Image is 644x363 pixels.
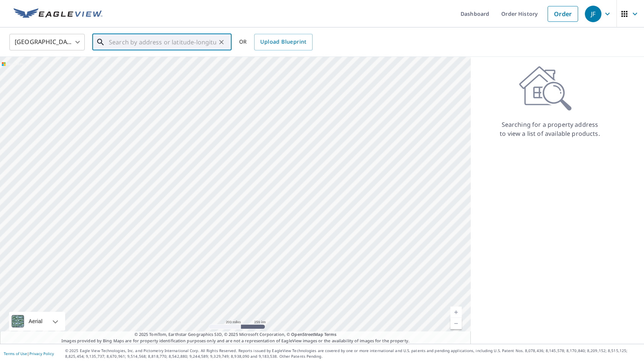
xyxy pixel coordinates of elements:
div: Aerial [9,312,65,331]
span: © 2025 TomTom, Earthstar Geographics SIO, © 2025 Microsoft Corporation, © [134,331,337,338]
img: EV Logo [14,8,102,20]
div: Aerial [26,312,45,331]
p: | [4,351,54,356]
p: © 2025 Eagle View Technologies, Inc. and Pictometry International Corp. All Rights Reserved. Repo... [65,348,640,359]
span: Upload Blueprint [260,37,306,47]
a: Order [548,6,578,22]
div: JF [585,6,601,22]
a: Privacy Policy [29,351,54,356]
a: OpenStreetMap [291,331,323,337]
div: [GEOGRAPHIC_DATA] [9,32,85,53]
a: Current Level 5, Zoom In [450,307,462,318]
a: Terms of Use [4,351,27,356]
p: Searching for a property address to view a list of available products. [499,120,600,138]
a: Upload Blueprint [254,34,312,50]
div: OR [239,34,313,50]
a: Current Level 5, Zoom Out [450,318,462,329]
button: Clear [216,37,227,47]
input: Search by address or latitude-longitude [109,32,216,53]
a: Terms [324,331,337,337]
